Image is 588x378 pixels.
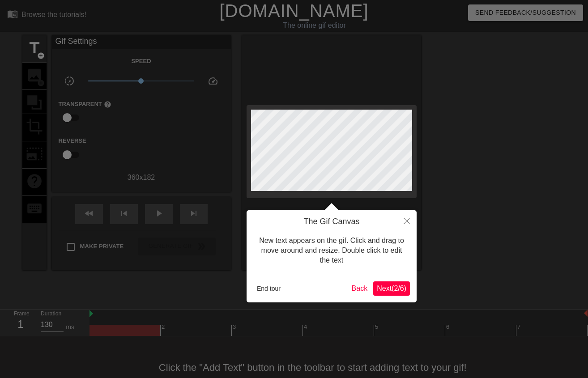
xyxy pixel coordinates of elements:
button: Close [397,210,417,231]
button: Next [373,281,410,296]
button: Back [348,281,371,296]
div: New text appears on the gif. Click and drag to move around and resize. Double click to edit the text [253,227,410,275]
h4: The Gif Canvas [253,217,410,227]
button: End tour [253,282,284,295]
span: Next ( 2 / 6 ) [377,285,406,292]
